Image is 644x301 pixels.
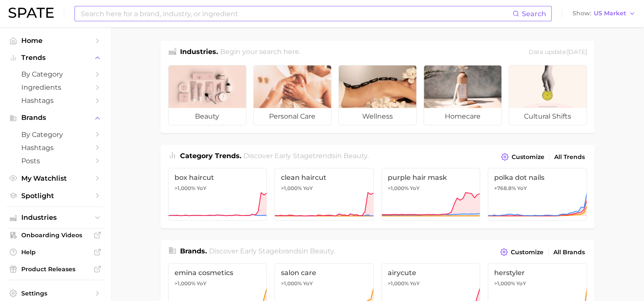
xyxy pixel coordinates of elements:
a: polka dot nails+768.8% YoY [488,168,587,221]
span: Settings [21,290,89,297]
span: >1,000% [494,280,515,287]
a: cultural shifts [509,65,587,125]
span: +768.8% [494,185,516,191]
span: herstyler [494,269,581,277]
span: Discover Early Stage trends in . [243,152,369,160]
span: My Watchlist [21,174,89,182]
span: airycute [388,269,474,277]
span: wellness [339,108,416,125]
a: Product Releases [7,263,104,275]
button: Customize [498,246,545,258]
span: Onboarding Videos [21,231,89,239]
span: YoY [197,280,206,287]
span: Help [21,248,89,256]
a: Hashtags [7,94,104,107]
a: Spotlight [7,189,104,202]
span: >1,000% [281,185,302,191]
h2: Begin your search here. [220,47,301,58]
span: Home [21,37,89,45]
span: >1,000% [175,185,195,191]
a: by Category [7,128,104,141]
span: cultural shifts [509,108,587,125]
span: US Market [594,11,626,16]
span: emina cosmetics [175,269,261,277]
button: Brands [7,111,104,124]
span: Brands . [180,247,207,255]
span: All Brands [553,249,585,256]
span: clean haircut [281,173,367,182]
img: SPATE [9,8,54,18]
a: All Brands [551,247,587,258]
h1: Industries. [180,47,218,58]
a: by Category [7,68,104,81]
span: >1,000% [388,185,409,191]
span: >1,000% [388,280,409,287]
span: beauty [343,152,367,160]
span: YoY [197,185,206,192]
span: Show [572,11,591,16]
span: YoY [303,185,313,192]
span: All Trends [554,153,585,161]
button: ShowUS Market [570,8,638,19]
a: Home [7,34,104,47]
span: Discover Early Stage brands in . [209,247,335,255]
span: beauty [310,247,334,255]
button: Trends [7,51,104,64]
a: beauty [168,65,246,125]
span: Brands [21,114,89,122]
span: salon care [281,269,367,277]
a: Posts [7,154,104,168]
span: YoY [410,185,420,192]
span: YoY [517,185,527,192]
span: >1,000% [175,280,195,287]
span: Product Releases [21,265,89,273]
span: box haircut [175,173,261,182]
a: Hashtags [7,141,104,154]
span: Hashtags [21,97,89,105]
span: Customize [511,249,544,256]
a: Settings [7,287,104,300]
span: Search [522,10,546,18]
span: purple hair mask [388,173,474,182]
a: All Trends [552,151,587,163]
span: Hashtags [21,144,89,152]
button: Customize [499,151,546,163]
span: Customize [512,153,544,161]
a: Onboarding Videos [7,229,104,241]
a: purple hair mask>1,000% YoY [381,168,481,221]
span: YoY [410,280,420,287]
span: Category Trends . [180,152,241,160]
a: My Watchlist [7,172,104,185]
span: beauty [169,108,246,125]
span: homecare [424,108,501,125]
input: Search here for a brand, industry, or ingredient [80,6,512,21]
a: personal care [253,65,332,125]
span: by Category [21,131,89,139]
a: Ingredients [7,81,104,94]
span: Trends [21,54,89,62]
button: Industries [7,211,104,224]
a: wellness [338,65,417,125]
span: Ingredients [21,83,89,91]
span: polka dot nails [494,173,581,182]
span: Industries [21,214,89,221]
a: box haircut>1,000% YoY [168,168,267,221]
span: Spotlight [21,192,89,200]
a: homecare [424,65,502,125]
span: by Category [21,70,89,78]
span: personal care [254,108,331,125]
span: YoY [516,280,526,287]
a: Help [7,246,104,258]
span: YoY [303,280,313,287]
div: Data update: [DATE] [529,47,587,58]
span: Posts [21,157,89,165]
a: clean haircut>1,000% YoY [275,168,374,221]
span: >1,000% [281,280,302,287]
